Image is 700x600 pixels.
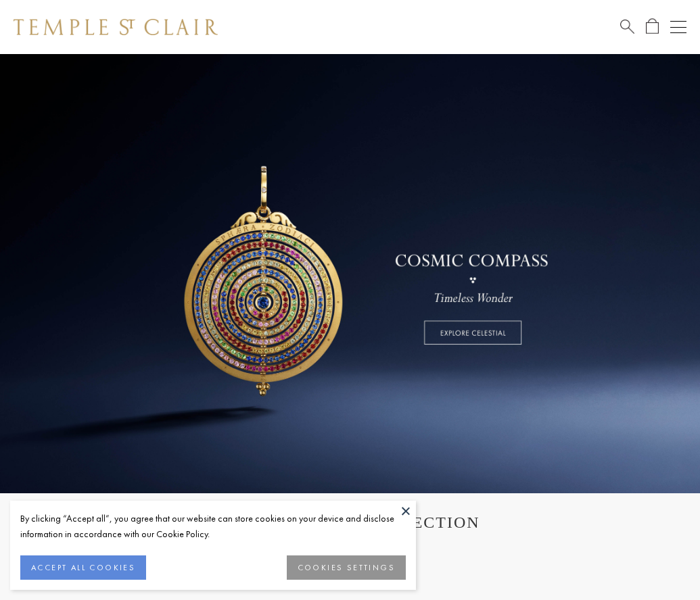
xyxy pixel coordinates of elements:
a: Search [620,18,634,35]
button: COOKIES SETTINGS [287,555,406,580]
img: Temple St. Clair [14,19,218,35]
button: Open navigation [670,19,686,35]
a: Open Shopping Bag [646,18,659,35]
button: ACCEPT ALL COOKIES [20,555,146,580]
div: By clicking “Accept all”, you agree that our website can store cookies on your device and disclos... [20,511,406,542]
